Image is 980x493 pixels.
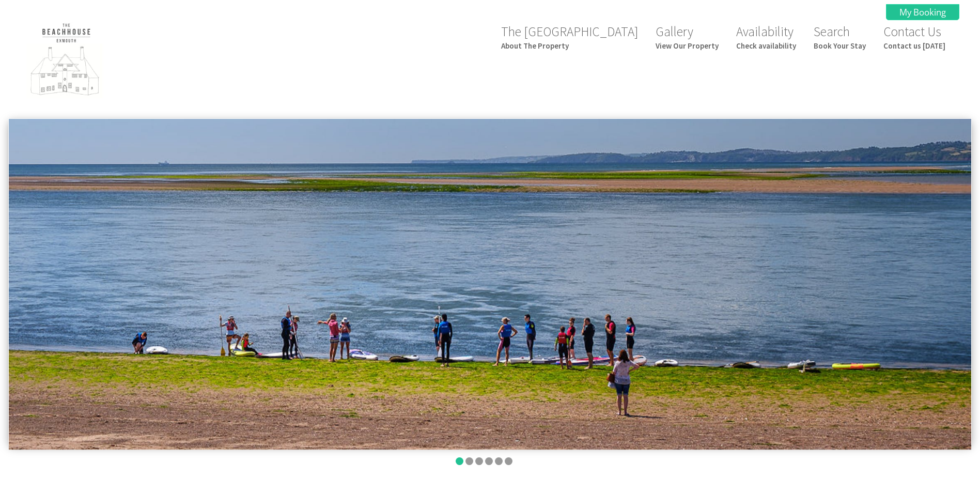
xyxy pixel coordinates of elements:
[14,19,118,103] img: The Beach House Exmouth
[656,23,719,51] a: GalleryView Our Property
[814,41,866,51] small: Book Your Stay
[736,23,796,51] a: AvailabilityCheck availability
[883,41,945,51] small: Contact us [DATE]
[501,41,638,51] small: About The Property
[814,23,866,51] a: SearchBook Your Stay
[886,4,959,20] a: My Booking
[656,41,719,51] small: View Our Property
[736,41,796,51] small: Check availability
[501,23,638,51] a: The [GEOGRAPHIC_DATA]About The Property
[883,23,945,51] a: Contact UsContact us [DATE]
